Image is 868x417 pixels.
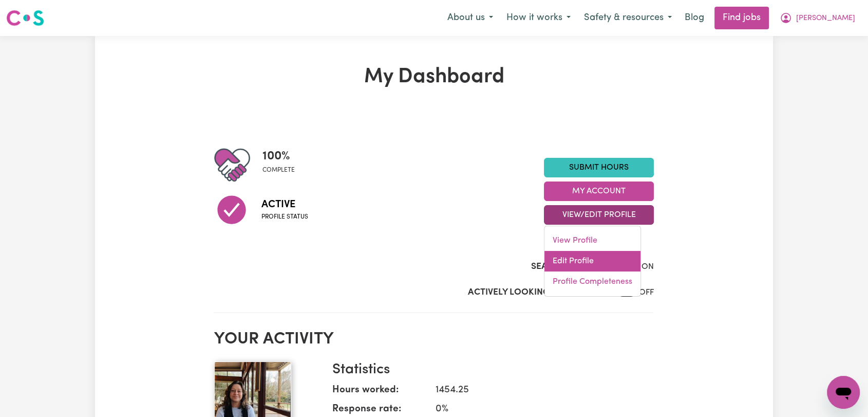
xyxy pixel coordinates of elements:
h1: My Dashboard [214,65,654,89]
button: View/Edit Profile [544,205,654,225]
a: Find jobs [714,7,769,29]
a: Profile Completeness [544,271,640,292]
dd: 0 % [427,402,646,417]
span: [PERSON_NAME] [796,13,855,24]
iframe: Button to launch messaging window [827,376,860,409]
h2: Your activity [214,330,654,349]
button: My Account [544,182,654,201]
span: Profile status [261,212,308,222]
span: OFF [639,288,654,297]
a: Blog [678,7,710,29]
button: My Account [773,7,862,29]
a: View Profile [544,230,640,251]
a: Submit Hours [544,158,654,177]
a: Edit Profile [544,251,640,271]
label: Actively Looking for Clients [468,286,606,299]
span: complete [262,166,295,175]
div: Profile completeness: 100% [262,147,303,183]
dd: 1454.25 [427,383,646,398]
label: Search Visibility [531,260,609,274]
dt: Hours worked: [332,383,427,402]
span: 100 % [262,147,295,166]
button: How it works [500,7,577,29]
button: About us [441,7,500,29]
a: Careseekers logo [6,6,44,30]
span: ON [641,263,654,271]
h3: Statistics [332,361,646,379]
img: Careseekers logo [6,9,44,27]
div: View/Edit Profile [544,226,641,297]
span: Active [261,197,308,212]
button: Safety & resources [577,7,678,29]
